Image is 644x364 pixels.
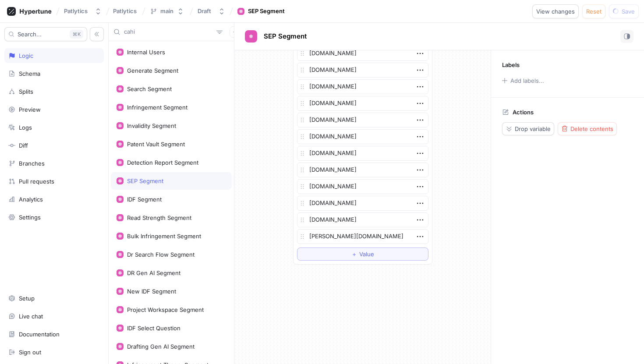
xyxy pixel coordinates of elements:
[297,96,428,111] textarea: [DOMAIN_NAME]
[264,33,307,40] span: SEP Segment
[19,313,43,320] div: Live chat
[19,124,32,131] div: Logs
[297,79,428,94] textarea: [DOMAIN_NAME]
[536,9,575,14] span: View changes
[127,122,176,129] div: Invalidity Segment
[19,214,41,221] div: Settings
[127,306,204,313] div: Project Workspace Segment
[297,146,428,161] textarea: [DOMAIN_NAME]
[19,70,40,77] div: Schema
[586,9,602,14] span: Reset
[70,30,83,39] div: K
[127,104,188,111] div: Infringement Segment
[127,49,165,56] div: Internal Users
[19,349,41,356] div: Sign out
[582,4,605,18] button: Reset
[297,196,428,211] textarea: [DOMAIN_NAME]
[19,88,33,95] div: Splits
[127,85,172,92] div: Search Segment
[19,142,28,149] div: Diff
[515,126,551,131] span: Drop variable
[297,129,428,144] textarea: [DOMAIN_NAME]
[19,178,54,185] div: Pull requests
[297,63,428,78] textarea: [DOMAIN_NAME]
[570,126,613,131] span: Delete contents
[297,163,428,177] textarea: [DOMAIN_NAME]
[297,113,428,127] textarea: [DOMAIN_NAME]
[558,122,617,135] button: Delete contents
[127,343,195,350] div: Drafting Gen AI Segment
[19,196,43,203] div: Analytics
[198,7,211,15] div: Draft
[532,4,579,18] button: View changes
[127,214,191,221] div: Read Strength Segment
[160,7,173,15] div: main
[127,269,180,276] div: DR Gen AI Segment
[127,141,185,148] div: Patent Vault Segment
[297,46,428,61] textarea: [DOMAIN_NAME]
[513,109,534,116] p: Actions
[4,327,104,342] a: Documentation
[146,4,188,18] button: main
[127,288,176,295] div: New IDF Segment
[19,106,41,113] div: Preview
[359,251,374,257] span: Value
[297,247,428,261] button: ＋Value
[351,251,357,257] span: ＋
[4,27,87,41] button: Search...K
[127,177,163,184] div: SEP Segment
[609,4,639,18] button: Save
[622,9,635,14] span: Save
[64,7,88,15] div: Patlytics
[502,122,554,135] button: Drop variable
[499,75,546,86] button: Add labels...
[297,179,428,194] textarea: [DOMAIN_NAME]
[127,67,178,74] div: Generate Segment
[127,196,162,203] div: IDF Segment
[127,251,195,258] div: Dr Search Flow Segment
[124,28,213,36] input: Search...
[127,325,180,332] div: IDF Select Question
[19,52,33,59] div: Logic
[510,78,544,84] div: Add labels...
[127,233,201,240] div: Bulk Infringement Segment
[60,4,105,18] button: Patlytics
[113,8,137,14] span: Patlytics
[248,7,285,16] div: SEP Segment
[502,61,520,68] p: Labels
[18,32,42,37] span: Search...
[297,229,428,244] textarea: [PERSON_NAME][DOMAIN_NAME]
[19,295,35,302] div: Setup
[19,160,45,167] div: Branches
[297,212,428,227] textarea: [DOMAIN_NAME]
[127,159,198,166] div: Detection Report Segment
[19,331,60,338] div: Documentation
[194,4,229,18] button: Draft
